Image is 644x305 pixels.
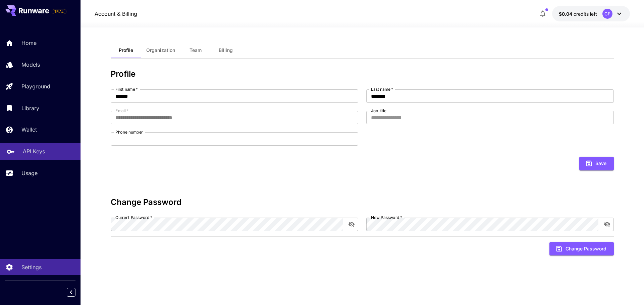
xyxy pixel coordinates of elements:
[21,126,37,134] p: Wallet
[115,108,128,113] label: Email
[115,86,138,92] label: First name
[52,7,66,15] span: Add your payment card to enable full platform functionality.
[52,9,66,14] span: TRIAL
[601,218,613,230] button: toggle password visibility
[371,215,402,220] label: New Password
[21,61,40,69] p: Models
[95,10,137,18] nav: breadcrumb
[21,82,50,90] p: Playground
[21,104,39,112] p: Library
[146,47,175,53] span: Organization
[23,147,45,155] p: API Keys
[371,108,386,113] label: Job title
[21,169,38,177] p: Usage
[67,288,75,297] button: Collapse sidebar
[219,47,233,53] span: Billing
[21,263,42,271] p: Settings
[190,47,202,53] span: Team
[115,215,152,220] label: Current Password
[111,198,614,207] h3: Change Password
[95,10,137,18] a: Account & Billing
[549,242,614,256] button: Change Password
[559,11,574,17] span: $0.04
[115,129,143,135] label: Phone number
[559,10,597,17] div: $0.0422
[371,86,393,92] label: Last name
[111,69,614,79] h3: Profile
[345,218,358,230] button: toggle password visibility
[119,47,133,53] span: Profile
[579,157,614,170] button: Save
[552,6,630,21] button: $0.0422CF
[602,9,612,19] div: CF
[72,286,80,298] div: Collapse sidebar
[21,39,37,47] p: Home
[574,11,597,17] span: credits left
